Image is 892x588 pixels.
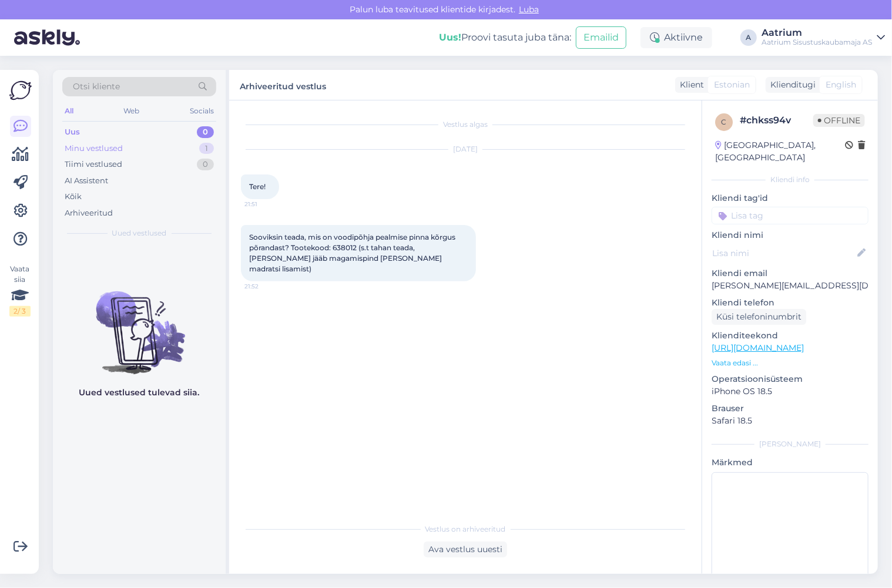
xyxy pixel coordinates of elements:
div: Kliendi info [712,174,868,185]
p: Safari 18.5 [712,415,868,427]
p: Uued vestlused tulevad siia. [79,387,200,399]
a: [URL][DOMAIN_NAME] [712,342,804,353]
span: English [826,79,856,91]
span: Uued vestlused [112,228,167,238]
div: Vestlus algas [241,119,690,130]
span: Estonian [714,79,750,91]
div: Aktiivne [641,27,712,48]
p: Kliendi email [712,267,868,280]
p: Kliendi nimi [712,229,868,241]
div: A [740,29,757,46]
div: Web [122,103,142,119]
span: Tere! [249,182,266,191]
span: 21:51 [244,200,289,209]
div: Aatrium Sisustuskaubamaja AS [762,38,872,47]
span: Otsi kliente [73,80,120,93]
img: No chats [53,270,226,376]
p: Märkmed [712,456,868,469]
span: c [722,117,727,126]
div: [DATE] [241,144,690,154]
div: Kõik [65,191,82,203]
div: Vaata siia [9,264,31,317]
div: Minu vestlused [65,143,123,154]
div: 2 / 3 [9,306,31,317]
div: Tiimi vestlused [65,159,122,170]
div: 0 [197,159,214,170]
div: 0 [197,126,214,138]
div: Klient [675,79,704,91]
div: [PERSON_NAME] [712,439,868,449]
div: [GEOGRAPHIC_DATA], [GEOGRAPHIC_DATA] [715,139,845,164]
div: Arhiveeritud [65,207,113,219]
p: Kliendi telefon [712,297,868,309]
input: Lisa tag [712,207,868,224]
p: Kliendi tag'id [712,192,868,204]
span: 21:52 [244,282,289,291]
div: # chkss94v [740,113,813,127]
div: AI Assistent [65,175,108,187]
p: Brauser [712,402,868,415]
img: Askly Logo [9,79,32,102]
p: Vaata edasi ... [712,358,868,368]
a: AatriumAatrium Sisustuskaubamaja AS [762,28,885,47]
button: Emailid [576,26,626,49]
span: Sooviksin teada, mis on voodipõhja pealmise pinna kõrgus põrandast? Tootekood: 638012 (s.t tahan ... [249,233,457,273]
div: Ava vestlus uuesti [424,542,507,557]
div: Küsi telefoninumbrit [712,309,806,325]
div: 1 [199,143,214,154]
div: All [62,103,76,119]
div: Socials [187,103,216,119]
p: Operatsioonisüsteem [712,373,868,385]
input: Lisa nimi [712,247,855,260]
b: Uus! [439,32,461,43]
span: Vestlus on arhiveeritud [425,524,506,535]
label: Arhiveeritud vestlus [240,77,326,93]
span: Luba [515,4,542,15]
div: Proovi tasuta juba täna: [439,31,571,45]
div: Uus [65,126,80,138]
p: Klienditeekond [712,330,868,342]
div: Aatrium [762,28,872,38]
span: Offline [813,114,865,127]
div: Klienditugi [766,79,816,91]
p: iPhone OS 18.5 [712,385,868,398]
p: [PERSON_NAME][EMAIL_ADDRESS][DOMAIN_NAME] [712,280,868,292]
